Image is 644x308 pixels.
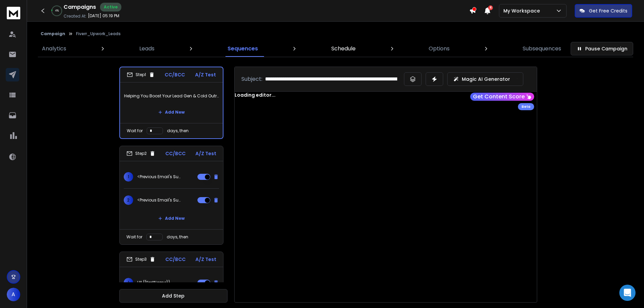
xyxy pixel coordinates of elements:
[327,41,360,57] a: Schedule
[124,172,133,182] span: 1
[76,31,121,37] p: Fiverr_Upwork_Leads
[124,87,219,105] p: Helping You Boost Your Lead Gen & Cold Outreach Results for {{companyName}}
[135,41,159,57] a: Leads
[124,278,133,287] span: 1
[126,256,156,262] div: Step 3
[55,9,59,13] p: 4 %
[165,150,186,157] p: CC/BCC
[126,234,142,240] p: Wait for
[165,71,185,78] p: CC/BCC
[7,7,20,19] img: logo
[241,75,262,83] p: Subject:
[195,256,216,263] p: A/Z Test
[235,92,537,98] div: Loading editor...
[223,41,262,57] a: Sequences
[195,71,216,78] p: A/Z Test
[331,45,356,53] p: Schedule
[153,212,190,225] button: Add New
[462,76,510,82] p: Magic AI Generator
[228,45,258,53] p: Sequences
[153,105,190,119] button: Add New
[488,5,493,10] span: 4
[519,41,565,57] a: Subsequences
[470,93,534,101] button: Get Content Score
[64,14,87,19] p: Created At:
[7,288,20,301] button: A
[126,150,156,157] div: Step 2
[165,256,186,263] p: CC/BCC
[139,45,154,53] p: Leads
[38,41,70,57] a: Analytics
[137,174,181,180] p: <Previous Email's Subject>
[42,45,66,53] p: Analytics
[589,7,627,14] p: Get Free Credits
[503,7,543,14] p: My Workspace
[41,31,65,37] button: Campaign
[88,13,119,19] p: [DATE] 05:19 PM
[124,195,133,205] span: 2
[523,45,561,53] p: Subsequences
[100,3,121,11] div: Active
[447,72,523,86] button: Magic AI Generator
[137,280,170,285] p: HII {{firstName}}
[119,289,228,303] button: Add Step
[167,128,189,134] p: days, then
[571,42,633,55] button: Pause Campaign
[195,150,216,157] p: A/Z Test
[137,197,181,203] p: <Previous Email's Subject>
[425,41,454,57] a: Options
[575,4,632,18] button: Get Free Credits
[64,3,96,11] h1: Campaigns
[518,103,534,110] div: Beta
[127,128,143,134] p: Wait for
[119,146,223,245] li: Step2CC/BCCA/Z Test1<Previous Email's Subject>2<Previous Email's Subject>Add NewWait fordays, then
[127,72,155,78] div: Step 1
[167,234,188,240] p: days, then
[119,67,223,139] li: Step1CC/BCCA/Z TestHelping You Boost Your Lead Gen & Cold Outreach Results for {{companyName}}Add...
[619,285,636,301] div: Open Intercom Messenger
[429,45,450,53] p: Options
